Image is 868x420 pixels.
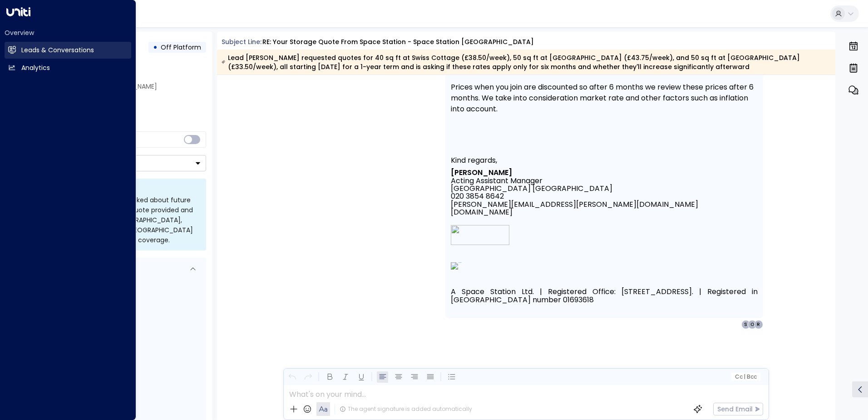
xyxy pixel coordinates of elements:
[302,371,314,383] button: Redo
[222,53,830,71] div: Lead [PERSON_NAME] requested quotes for 40 sq ft at Swiss Cottage (£38.50/week), 50 sq ft at [GEO...
[754,320,763,329] div: R
[5,28,131,37] h2: Overview
[451,262,507,283] img: Trustpilot
[735,374,756,380] span: Cc Bcc
[451,225,509,245] img: image001.jpg@01DC1439.3D5C41E0
[731,373,760,381] button: Cc|Bcc
[451,255,507,283] a: Trustpilot
[451,192,504,200] a: 020 3854 8642
[222,37,261,46] span: Subject Line:
[741,320,750,329] div: S
[451,200,698,208] a: [PERSON_NAME][EMAIL_ADDRESS][PERSON_NAME][DOMAIN_NAME]
[153,39,158,55] div: •
[21,45,94,55] h2: Leads & Conversations
[21,63,50,73] h2: Analytics
[451,82,758,115] span: Prices when you join are discounted so after 6 months we review these prices after 6 months. We t...
[451,288,758,304] span: A Space Station Ltd. | Registered Office: [STREET_ADDRESS]. | Registered in [GEOGRAPHIC_DATA] num...
[5,60,131,76] a: Analytics
[262,37,534,47] div: RE: Your storage quote from Space Station - Space Station [GEOGRAPHIC_DATA]
[286,371,298,383] button: Undo
[5,42,131,59] a: Leads & Conversations
[744,374,745,380] span: |
[748,320,757,329] div: O
[451,169,512,176] span: [PERSON_NAME]
[451,177,542,185] span: Acting Assistant Manager
[451,208,513,216] a: [DOMAIN_NAME]
[340,405,472,413] div: The agent signature is added automatically
[451,185,612,192] span: [GEOGRAPHIC_DATA] [GEOGRAPHIC_DATA]
[451,156,497,164] span: Kind regards,
[161,43,201,52] span: Off Platform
